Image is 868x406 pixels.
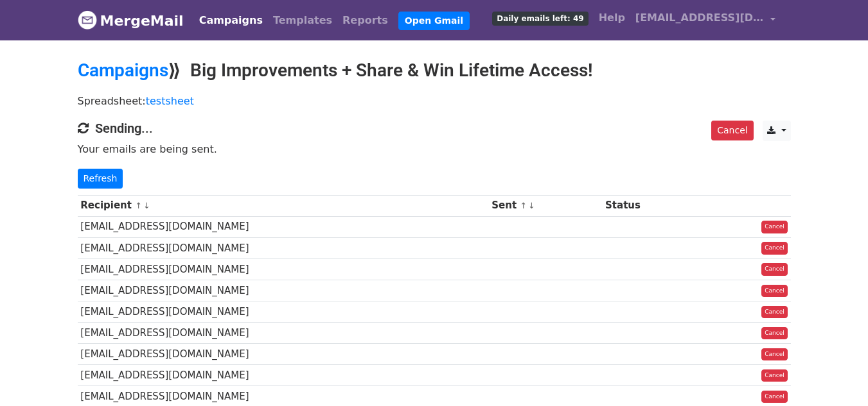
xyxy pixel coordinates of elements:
[711,121,753,140] a: Cancel
[135,201,142,210] a: ↑
[761,348,788,361] a: Cancel
[528,201,535,210] a: ↓
[761,327,788,340] a: Cancel
[761,221,788,233] a: Cancel
[492,12,588,26] span: Daily emails left: 49
[78,60,791,81] h2: ⟫ Big Improvements + Share & Win Lifetime Access!
[337,8,393,33] a: Reports
[194,8,268,33] a: Campaigns
[630,5,781,35] a: [EMAIL_ADDRESS][DOMAIN_NAME]
[78,280,489,301] td: [EMAIL_ADDRESS][DOMAIN_NAME]
[146,95,194,107] a: testsheet
[594,5,630,31] a: Help
[78,365,489,386] td: [EMAIL_ADDRESS][DOMAIN_NAME]
[78,195,489,216] th: Recipient
[520,201,527,210] a: ↑
[761,391,788,403] a: Cancel
[602,195,700,216] th: Status
[78,258,489,280] td: [EMAIL_ADDRESS][DOMAIN_NAME]
[78,237,489,258] td: [EMAIL_ADDRESS][DOMAIN_NAME]
[761,285,788,298] a: Cancel
[78,169,123,189] a: Refresh
[489,195,603,216] th: Sent
[761,263,788,276] a: Cancel
[761,242,788,255] a: Cancel
[78,94,791,108] p: Spreadsheet:
[78,301,489,323] td: [EMAIL_ADDRESS][DOMAIN_NAME]
[78,142,791,156] p: Your emails are being sent.
[78,10,97,30] img: MergeMail logo
[143,201,150,210] a: ↓
[761,369,788,382] a: Cancel
[487,5,593,31] a: Daily emails left: 49
[78,344,489,365] td: [EMAIL_ADDRESS][DOMAIN_NAME]
[78,216,489,237] td: [EMAIL_ADDRESS][DOMAIN_NAME]
[398,12,470,30] a: Open Gmail
[78,323,489,344] td: [EMAIL_ADDRESS][DOMAIN_NAME]
[635,10,764,26] span: [EMAIL_ADDRESS][DOMAIN_NAME]
[78,60,168,81] a: Campaigns
[761,306,788,319] a: Cancel
[78,7,184,34] a: MergeMail
[268,8,337,33] a: Templates
[78,121,791,136] h4: Sending...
